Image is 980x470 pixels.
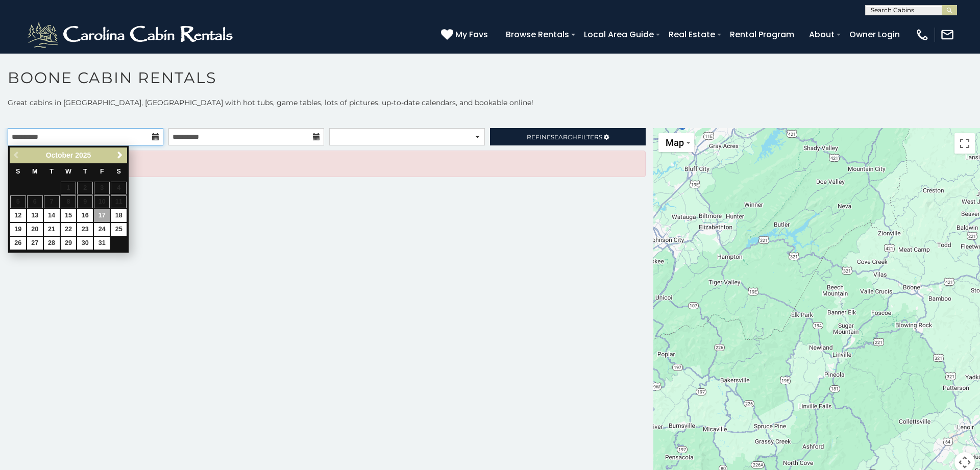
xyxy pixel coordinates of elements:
img: White-1-2.png [26,19,237,50]
a: Rental Program [725,26,799,43]
a: 27 [27,237,43,250]
span: Tuesday [50,168,54,175]
span: Refine Filters [527,133,602,141]
a: 26 [10,237,26,250]
p: Unable to find any listings. [16,159,638,169]
a: 21 [44,223,60,236]
a: Real Estate [664,26,720,43]
a: 12 [10,209,26,222]
a: 13 [27,209,43,222]
span: Saturday [117,168,121,175]
span: Search [551,133,577,141]
a: 24 [94,223,110,236]
a: 28 [44,237,60,250]
span: Thursday [83,168,87,175]
a: 15 [61,209,77,222]
span: Sunday [16,168,20,175]
button: Change map style [658,133,694,152]
a: 23 [77,223,93,236]
a: Next [113,149,126,162]
span: Monday [32,168,38,175]
a: Browse Rentals [501,26,574,43]
span: October [46,151,73,159]
a: 16 [77,209,93,222]
a: 25 [111,223,127,236]
a: 17 [94,209,110,222]
a: About [804,26,840,43]
button: Toggle fullscreen view [954,133,975,154]
span: Friday [100,168,104,175]
span: My Favs [455,28,488,41]
a: RefineSearchFilters [490,128,646,145]
img: phone-regular-white.png [915,28,929,42]
a: 31 [94,237,110,250]
a: 14 [44,209,60,222]
a: 29 [61,237,77,250]
span: Map [666,137,684,148]
a: 22 [61,223,77,236]
a: Owner Login [844,26,905,43]
span: 2025 [75,151,91,159]
span: Wednesday [65,168,71,175]
a: My Favs [441,28,491,41]
a: 20 [27,223,43,236]
a: Local Area Guide [579,26,659,43]
a: 18 [111,209,127,222]
a: 19 [10,223,26,236]
span: Next [116,151,124,159]
a: 30 [77,237,93,250]
img: mail-regular-white.png [940,28,954,42]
